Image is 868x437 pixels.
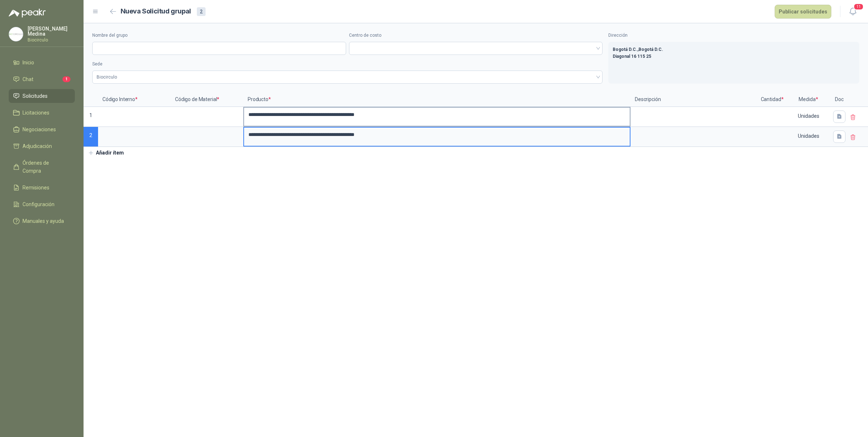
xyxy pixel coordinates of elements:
a: Configuración [9,197,75,211]
p: Medida [787,92,830,107]
span: Licitaciones [23,109,49,117]
img: Company Logo [9,27,23,41]
span: Remisiones [23,184,49,192]
button: Añadir ítem [84,147,128,159]
span: Inicio [23,59,34,67]
p: Código Interno [98,92,171,107]
button: Publicar solicitudes [775,5,831,19]
button: 11 [846,5,859,18]
a: Chat1 [9,72,75,86]
a: Remisiones [9,181,75,195]
span: Chat [23,75,33,83]
span: Solicitudes [23,92,48,100]
label: Sede [92,61,603,68]
div: Unidades [787,128,830,144]
p: [PERSON_NAME] Medina [28,26,75,36]
a: Órdenes de Compra [9,156,75,178]
div: 2 [197,7,206,16]
a: Solicitudes [9,89,75,103]
p: Producto [243,92,630,107]
span: Negociaciones [23,125,56,133]
a: Negociaciones [9,123,75,136]
a: Adjudicación [9,139,75,153]
label: Dirección [608,32,859,39]
span: 11 [853,3,864,10]
p: Doc [830,92,848,107]
h2: Nueva Solicitud grupal [121,6,191,17]
img: Logo peakr [9,9,46,17]
span: Configuración [23,200,54,208]
a: Licitaciones [9,106,75,120]
p: Código de Material [171,92,243,107]
p: Bogotá D.C. , Bogotá D.C. [613,46,855,53]
span: Manuales y ayuda [23,217,64,225]
span: 1 [62,76,70,82]
a: Manuales y ayuda [9,214,75,228]
span: Órdenes de Compra [23,159,68,175]
p: Descripción [630,92,758,107]
p: 2 [84,127,98,147]
label: Nombre del grupo [92,32,346,39]
p: Diagonal 16 115 25 [613,53,855,60]
label: Centro de costo [349,32,603,39]
span: Biocirculo [97,72,598,83]
div: Unidades [787,108,830,124]
p: Cantidad [758,92,787,107]
p: 1 [84,107,98,127]
a: Inicio [9,56,75,69]
span: Adjudicación [23,142,52,150]
p: Biocirculo [28,38,75,42]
